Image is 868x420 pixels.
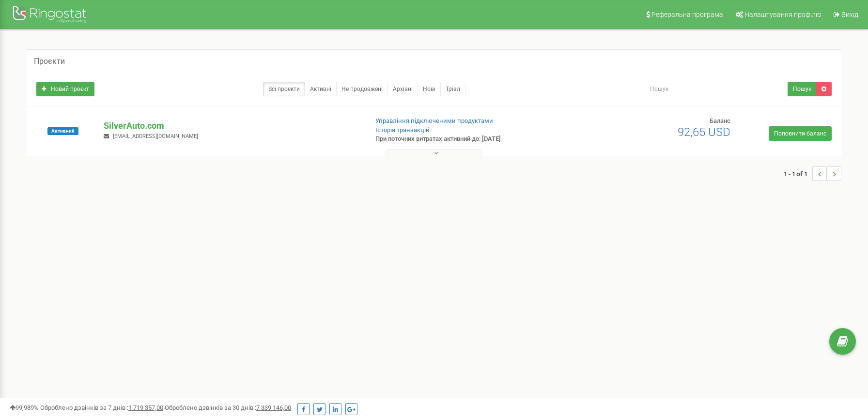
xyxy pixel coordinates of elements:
span: Оброблено дзвінків за 30 днів : [165,404,291,411]
span: Налаштування профілю [744,11,821,18]
u: 7 339 146,00 [256,404,291,411]
span: Реферальна програма [651,11,723,18]
p: При поточних витратах активний до: [DATE] [375,135,563,144]
span: Активний [47,127,78,135]
span: 99,989% [10,404,39,411]
span: Вихід [841,11,858,18]
a: Поповнити баланс [769,126,832,141]
span: 92,65 USD [678,125,730,139]
span: Оброблено дзвінків за 7 днів : [40,404,163,411]
a: Всі проєкти [263,82,305,96]
a: Архівні [387,82,418,96]
p: SilverAuto.сom [104,120,359,132]
span: 1 - 1 of 1 [784,166,812,181]
span: Баланс [710,117,730,124]
a: Тріал [440,82,465,96]
a: Новий проєкт [36,82,94,96]
h5: Проєкти [34,57,65,66]
u: 1 719 357,00 [128,404,163,411]
a: Історія транзакцій [375,126,430,134]
a: Не продовжені [336,82,388,96]
nav: ... [784,157,841,191]
a: Активні [305,82,337,96]
a: Управління підключеними продуктами [375,117,493,124]
a: Нові [418,82,441,96]
button: Пошук [788,82,817,96]
span: [EMAIL_ADDRESS][DOMAIN_NAME] [113,133,198,139]
input: Пошук [644,82,788,96]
